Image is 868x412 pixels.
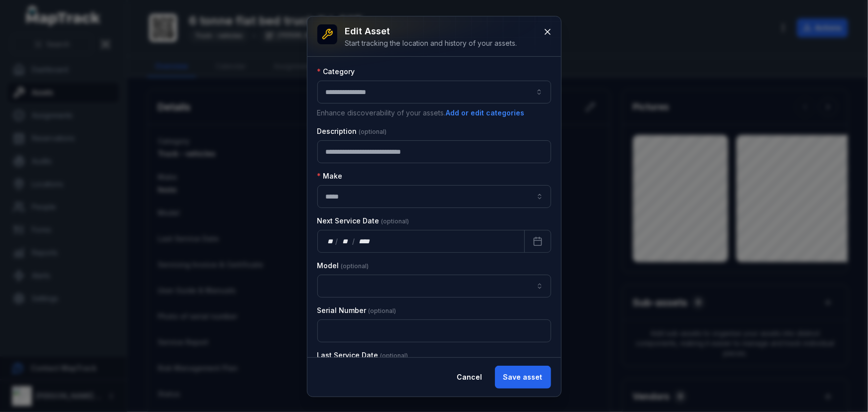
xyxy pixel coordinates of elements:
label: Model [317,261,369,271]
div: day, [326,236,336,246]
input: asset-edit:cf[9e2fc107-2520-4a87-af5f-f70990c66785]-label [317,185,551,208]
div: year, [356,236,374,246]
button: Cancel [449,366,491,389]
label: Last Service Date [317,350,408,360]
p: Enhance discoverability of your assets. [317,107,551,118]
h3: Edit asset [345,24,517,38]
button: Add or edit categories [446,107,525,118]
div: / [352,236,356,246]
label: Description [317,126,387,136]
label: Next Service Date [317,216,409,226]
label: Make [317,171,343,181]
label: Category [317,67,355,77]
div: Start tracking the location and history of your assets. [345,38,517,48]
label: Serial Number [317,306,396,315]
button: Calendar [524,230,551,253]
button: Save asset [495,366,551,389]
div: / [335,236,339,246]
div: month, [339,236,352,246]
input: asset-edit:cf[15485646-641d-4018-a890-10f5a66d77ec]-label [317,275,551,298]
